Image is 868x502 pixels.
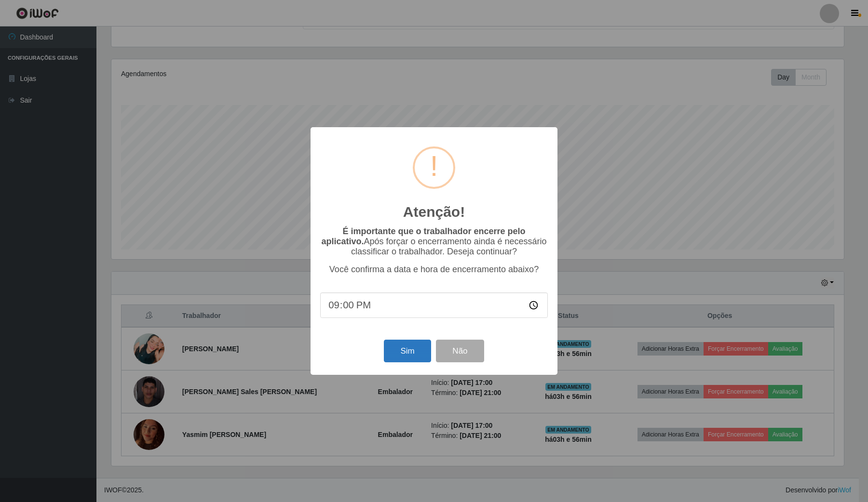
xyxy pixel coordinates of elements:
p: Após forçar o encerramento ainda é necessário classificar o trabalhador. Deseja continuar? [320,226,548,257]
p: Você confirma a data e hora de encerramento abaixo? [320,264,548,275]
button: Não [436,340,484,362]
h2: Atenção! [403,203,465,221]
button: Sim [384,340,431,362]
b: É importante que o trabalhador encerre pelo aplicativo. [321,226,525,246]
